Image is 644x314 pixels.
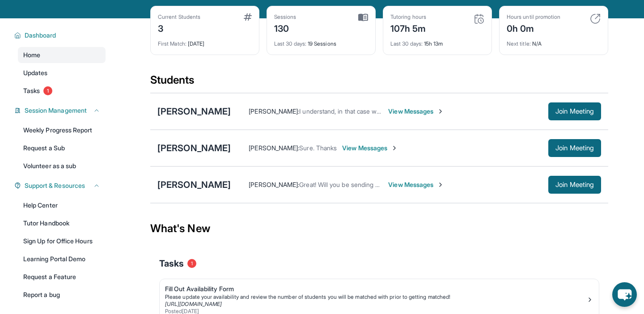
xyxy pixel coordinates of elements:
div: 3 [158,21,200,35]
button: Dashboard [21,31,100,40]
span: Next title : [507,40,531,47]
span: 1 [187,259,196,268]
img: card [244,13,252,21]
span: Last 30 days : [274,40,306,47]
img: card [590,13,601,24]
button: Join Meeting [548,139,601,157]
span: Dashboard [25,31,56,40]
div: 19 Sessions [274,35,368,47]
img: Chevron-Right [437,108,444,115]
span: [PERSON_NAME] : [249,107,299,115]
span: Tasks [23,86,40,95]
a: Tutor Handbook [18,215,106,231]
div: 0h 0m [507,21,560,35]
span: Updates [23,68,48,77]
div: N/A [507,35,601,47]
a: Volunteer as a sub [18,158,106,174]
span: Great! Will you be sending me the zoom app? [299,181,428,188]
div: [DATE] [158,35,252,47]
button: Support & Resources [21,181,100,190]
a: Updates [18,65,106,81]
button: Join Meeting [548,176,601,194]
button: Session Management [21,106,100,115]
div: [PERSON_NAME] [157,105,231,118]
div: Please update your availability and review the number of students you will be matched with prior ... [165,293,586,301]
span: Session Management [25,106,87,115]
span: First Match : [158,40,186,47]
a: Request a Sub [18,140,106,156]
span: Join Meeting [555,182,594,187]
span: Home [23,51,40,59]
span: 1 [43,86,52,95]
div: Current Students [158,13,200,21]
a: Home [18,47,106,63]
span: Sure. Thanks [299,144,337,152]
button: Join Meeting [548,102,601,120]
a: Report a bug [18,287,106,303]
a: Sign Up for Office Hours [18,233,106,249]
a: Tasks1 [18,83,106,99]
div: [PERSON_NAME] [157,178,231,191]
a: Weekly Progress Report [18,122,106,138]
div: 15h 13m [390,35,484,47]
div: 130 [274,21,297,35]
div: Sessions [274,13,297,21]
a: Request a Feature [18,269,106,285]
div: 107h 5m [390,21,426,35]
img: Chevron-Right [391,144,398,152]
span: View Messages [388,180,444,189]
div: Fill Out Availability Form [165,284,586,293]
span: Tasks [159,257,184,270]
button: chat-button [612,282,637,307]
div: [PERSON_NAME] [157,142,231,154]
span: [PERSON_NAME] : [249,181,299,188]
img: Chevron-Right [437,181,444,188]
span: Support & Resources [25,181,85,190]
div: Hours until promotion [507,13,560,21]
div: Tutoring hours [390,13,426,21]
img: card [358,13,368,21]
img: card [474,13,484,24]
span: I understand, in that case we can end the session for [DATE]. Thank you, and have a good weekend! [299,107,582,115]
span: Join Meeting [555,109,594,114]
span: [PERSON_NAME] : [249,144,299,152]
a: Help Center [18,197,106,213]
span: Last 30 days : [390,40,423,47]
div: What's New [150,209,608,248]
div: Students [150,73,608,93]
span: View Messages [388,107,444,116]
span: Join Meeting [555,145,594,151]
a: Learning Portal Demo [18,251,106,267]
a: [URL][DOMAIN_NAME] [165,301,222,307]
span: View Messages [342,144,398,153]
